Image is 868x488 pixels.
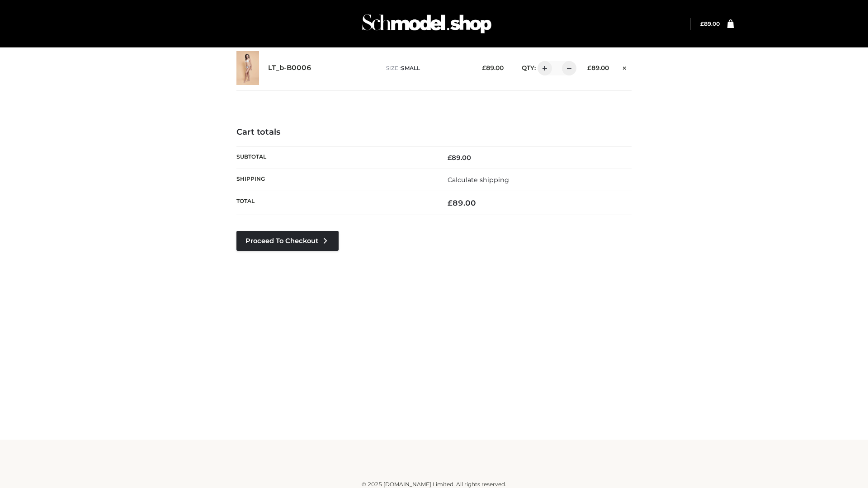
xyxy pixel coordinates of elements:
a: LT_b-B0006 [268,64,311,72]
span: £ [700,20,704,27]
bdi: 89.00 [482,64,504,71]
p: size : [386,64,468,72]
th: Subtotal [236,146,434,169]
a: £89.00 [700,20,720,27]
img: Schmodel Admin 964 [359,6,495,42]
bdi: 89.00 [587,64,609,71]
th: Shipping [236,169,434,191]
span: £ [482,64,486,71]
img: LT_b-B0006 - SMALL [236,51,259,85]
div: QTY: [513,61,573,75]
span: SMALL [401,65,420,71]
span: £ [448,154,452,162]
bdi: 89.00 [448,198,476,207]
bdi: 89.00 [700,20,720,27]
bdi: 89.00 [448,154,471,162]
span: £ [448,198,453,207]
span: £ [587,64,591,71]
h4: Cart totals [236,127,632,137]
a: Remove this item [618,61,632,73]
a: Calculate shipping [448,176,509,184]
th: Total [236,191,434,215]
a: Proceed to Checkout [236,231,339,251]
